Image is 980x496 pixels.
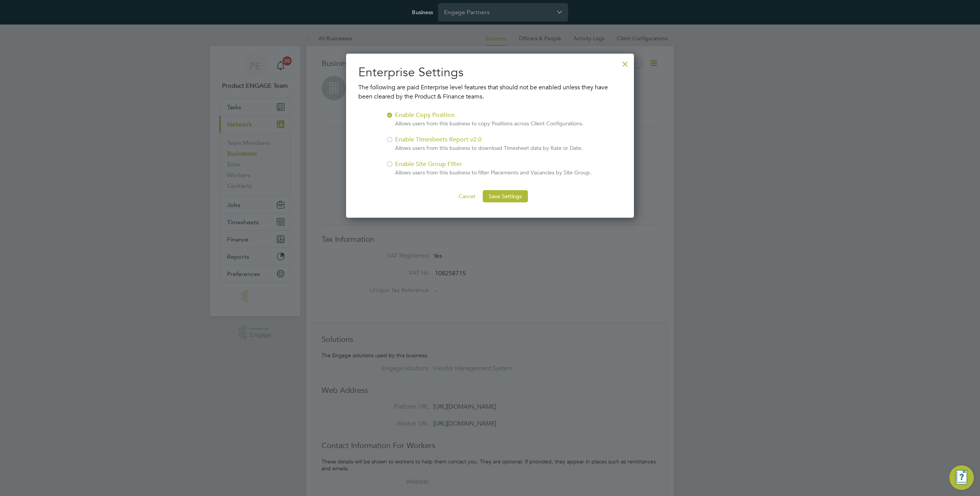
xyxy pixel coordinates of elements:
p: Allows users from this business to filter Placements and Vacancies by Site Group. [395,169,591,176]
p: Allows users from this business to download Timesheet data by Rate or Date. [395,144,583,152]
h2: Enterprise Settings [358,64,622,80]
button: Engage Resource Center [949,465,974,490]
button: Save Settings [483,190,528,202]
label: Business [412,9,433,16]
p: The following are paid Enterprise level features that should not be enabled unless they have been... [358,83,622,101]
button: Cancel [452,190,481,202]
div: Enable Copy Position [395,110,583,127]
p: Allows users from this business to copy Positions across Client Configurations. [395,120,583,127]
div: Enable Site Group Filter [395,159,591,176]
div: Enable Timesheets Report v2.0 [395,135,583,152]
